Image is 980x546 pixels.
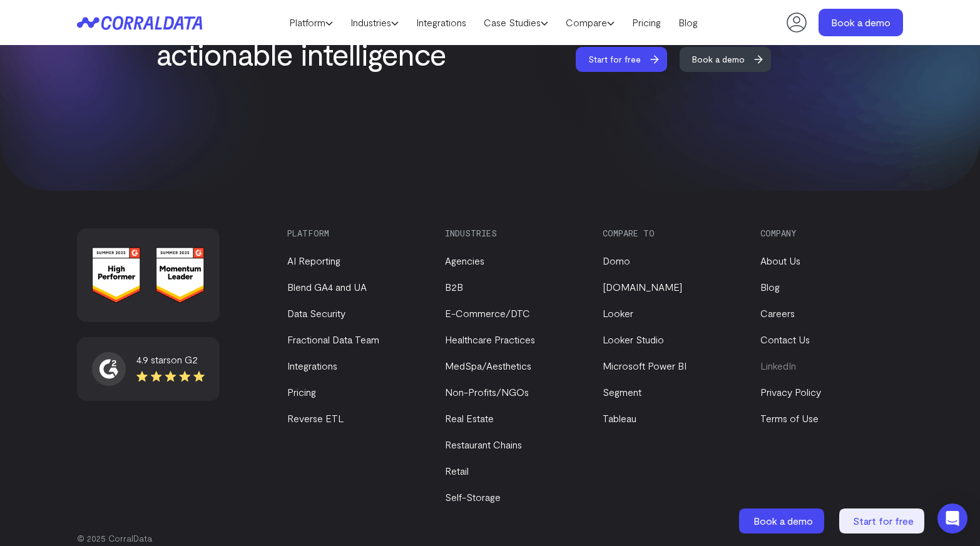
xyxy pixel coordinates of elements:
[156,3,488,71] h2: Experience the power of actionable intelligence
[603,333,664,345] a: Looker Studio
[853,515,914,527] span: Start for free
[445,438,522,450] a: Restaurant Chains
[445,281,463,293] a: B2B
[680,47,782,72] a: Book a demo
[287,386,316,398] a: Pricing
[760,228,897,238] h3: Company
[171,353,198,365] span: on G2
[342,13,407,32] a: Industries
[603,228,739,238] h3: Compare to
[557,13,623,32] a: Compare
[445,255,484,266] a: Agencies
[445,465,469,477] a: Retail
[760,412,819,424] a: Terms of Use
[603,281,682,293] a: [DOMAIN_NAME]
[839,508,927,533] a: Start for free
[753,515,813,527] span: Book a demo
[92,352,205,386] a: 4.9 starson G2
[445,360,531,372] a: MedSpa/Aesthetics
[445,412,494,424] a: Real Estate
[576,47,653,72] span: Start for free
[603,360,687,372] a: Microsoft Power BI
[287,412,344,424] a: Reverse ETL
[760,281,780,293] a: Blog
[287,255,340,266] a: AI Reporting
[136,352,205,367] div: 4.9 stars
[77,532,903,545] p: © 2025 CorralData
[407,13,475,32] a: Integrations
[603,255,630,266] a: Domo
[576,47,678,72] a: Start for free
[445,228,581,238] h3: Industries
[760,255,800,266] a: About Us
[760,386,821,398] a: Privacy Policy
[287,360,337,372] a: Integrations
[680,47,757,72] span: Book a demo
[287,333,379,345] a: Fractional Data Team
[445,491,501,503] a: Self-Storage
[445,307,530,319] a: E-Commerce/DTC
[603,412,636,424] a: Tableau
[603,307,633,319] a: Looker
[445,333,535,345] a: Healthcare Practices
[760,333,810,345] a: Contact Us
[760,307,795,319] a: Careers
[475,13,557,32] a: Case Studies
[819,9,903,36] a: Book a demo
[287,307,345,319] a: Data Security
[287,281,367,293] a: Blend GA4 and UA
[280,13,342,32] a: Platform
[760,360,796,372] a: LinkedIn
[603,386,641,398] a: Segment
[445,386,529,398] a: Non-Profits/NGOs
[937,503,967,533] div: Open Intercom Messenger
[623,13,670,32] a: Pricing
[670,13,707,32] a: Blog
[739,508,827,533] a: Book a demo
[287,228,424,238] h3: Platform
